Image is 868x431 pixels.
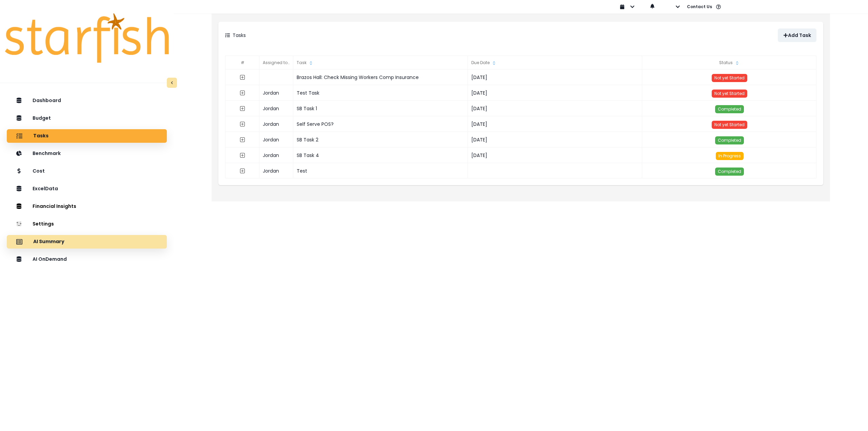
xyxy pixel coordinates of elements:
[240,90,245,96] svg: expand outline
[7,129,167,143] button: Tasks
[225,56,259,70] div: #
[236,149,249,161] button: expand outline
[714,75,745,81] span: Not yet Started
[7,217,167,231] button: Settings
[7,112,167,125] button: Budget
[468,70,643,85] div: [DATE]
[240,168,245,174] svg: expand outline
[734,60,740,66] svg: sort
[236,165,249,177] button: expand outline
[240,121,245,127] svg: expand outline
[33,98,61,103] p: Dashboard
[33,115,51,121] p: Budget
[7,253,167,266] button: AI OnDemand
[33,256,67,262] p: AI OnDemand
[788,33,811,38] p: Add Task
[33,186,58,192] p: ExcelData
[7,235,167,249] button: AI Summary
[33,151,61,156] p: Benchmark
[33,239,64,245] p: AI Summary
[468,132,643,148] div: [DATE]
[778,28,816,42] button: Add Task
[293,116,468,132] div: Self Serve POS?
[240,153,245,158] svg: expand outline
[293,56,468,70] div: Task
[718,153,741,159] span: In Progress
[289,60,295,66] svg: sort
[293,101,468,116] div: SB Task 1
[33,133,48,139] p: Tasks
[714,122,745,128] span: Not yet Started
[7,200,167,213] button: Financial Insights
[259,116,293,132] div: Jordan
[7,94,167,107] button: Dashboard
[718,169,741,174] span: Completed
[491,60,497,66] svg: sort
[236,102,249,115] button: expand outline
[468,148,643,163] div: [DATE]
[259,148,293,163] div: Jordan
[293,148,468,163] div: SB Task 4
[308,60,314,66] svg: sort
[293,70,468,85] div: Brazos Hall: Check Missing Workers Comp Insurance
[293,132,468,148] div: SB Task 2
[259,101,293,116] div: Jordan
[293,85,468,101] div: Test Task
[468,101,643,116] div: [DATE]
[718,137,741,143] span: Completed
[7,164,167,178] button: Cost
[240,75,245,80] svg: expand outline
[236,134,249,146] button: expand outline
[259,132,293,148] div: Jordan
[240,137,245,142] svg: expand outline
[642,56,817,70] div: Status
[293,163,468,179] div: Test
[468,116,643,132] div: [DATE]
[7,147,167,160] button: Benchmark
[259,163,293,179] div: Jordan
[236,71,249,83] button: expand outline
[236,87,249,99] button: expand outline
[7,182,167,196] button: ExcelData
[259,85,293,101] div: Jordan
[236,118,249,130] button: expand outline
[33,168,45,174] p: Cost
[240,106,245,111] svg: expand outline
[468,85,643,101] div: [DATE]
[718,106,741,112] span: Completed
[233,32,246,39] p: Tasks
[259,56,293,70] div: Assigned to
[714,91,745,96] span: Not yet Started
[468,56,643,70] div: Due Date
